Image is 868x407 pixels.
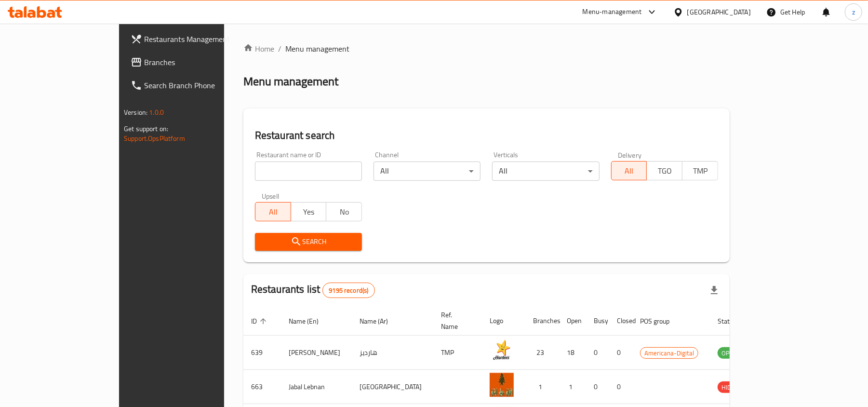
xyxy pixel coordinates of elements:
td: 0 [586,370,609,404]
span: Yes [295,205,323,219]
span: Status [718,315,749,327]
span: TMP [686,164,714,178]
div: All [492,162,599,181]
th: Branches [525,306,559,336]
img: Hardee's [490,339,514,363]
td: 0 [586,336,609,370]
th: Open [559,306,586,336]
nav: breadcrumb [243,43,730,54]
img: Jabal Lebnan [490,373,514,397]
td: 1 [559,370,586,404]
a: Restaurants Management [123,27,264,51]
td: [GEOGRAPHIC_DATA] [352,370,433,404]
span: Restaurants Management [144,33,256,45]
td: 0 [609,336,632,370]
button: TGO [646,161,682,180]
div: Total records count [322,283,374,298]
td: هارديز [352,336,433,370]
button: No [326,202,362,221]
span: OPEN [718,348,741,359]
span: Ref. Name [441,309,470,332]
th: Closed [609,306,632,336]
button: Search [255,233,362,251]
span: Search [263,236,354,248]
span: ID [251,315,269,327]
a: Search Branch Phone [123,74,264,97]
span: TGO [651,164,679,178]
td: 1 [525,370,559,404]
a: Branches [123,51,264,74]
button: TMP [682,161,718,180]
td: Jabal Lebnan [281,370,352,404]
span: All [615,164,643,178]
span: 1.0.0 [149,106,164,119]
span: No [330,205,358,219]
span: Name (Ar) [360,315,401,327]
a: Support.OpsPlatform [124,132,185,145]
span: Menu management [285,43,349,54]
h2: Restaurants list [251,282,375,298]
button: All [255,202,291,221]
th: Logo [482,306,525,336]
div: [GEOGRAPHIC_DATA] [687,7,751,17]
span: 9195 record(s) [323,286,374,295]
li: / [278,43,281,54]
span: Branches [144,56,256,68]
span: z [852,7,855,17]
span: Version: [124,106,147,119]
span: Search Branch Phone [144,80,256,91]
span: Name (En) [289,315,331,327]
div: Export file [703,279,726,302]
td: 23 [525,336,559,370]
td: 18 [559,336,586,370]
td: TMP [433,336,482,370]
h2: Restaurant search [255,128,718,143]
span: POS group [640,315,682,327]
span: All [259,205,287,219]
span: Get support on: [124,122,168,135]
button: Yes [291,202,327,221]
label: Delivery [618,151,642,158]
td: [PERSON_NAME] [281,336,352,370]
th: Busy [586,306,609,336]
button: All [611,161,647,180]
div: HIDDEN [718,381,747,393]
td: 0 [609,370,632,404]
h2: Menu management [243,74,338,89]
span: Americana-Digital [641,348,698,359]
input: Search for restaurant name or ID.. [255,162,362,181]
div: All [374,162,481,181]
span: HIDDEN [718,382,747,393]
label: Upsell [262,192,280,199]
div: Menu-management [583,6,642,18]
